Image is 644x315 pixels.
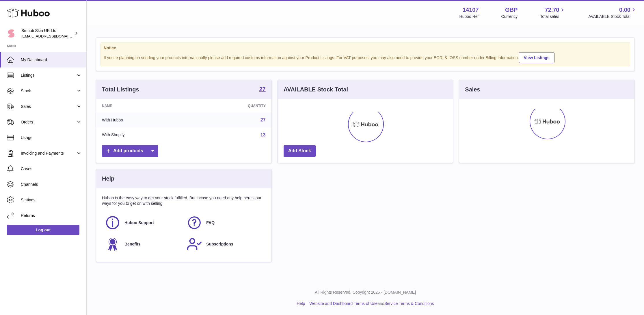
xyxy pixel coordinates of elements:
span: My Dashboard [21,57,82,63]
span: Listings [21,73,76,78]
span: Stock [21,88,76,94]
p: All Rights Reserved. Copyright 2025 - [DOMAIN_NAME] [91,290,639,295]
strong: Notice [104,45,627,51]
a: 0.00 AVAILABLE Stock Total [588,6,637,19]
a: 13 [260,132,266,137]
a: View Listings [519,52,554,63]
span: Usage [21,135,82,140]
a: 27 [260,117,266,122]
li: and [307,301,434,306]
a: 27 [259,86,265,93]
span: Settings [21,197,82,203]
h3: AVAILABLE Stock Total [284,86,348,93]
a: 72.70 Total sales [540,6,566,19]
a: Service Terms & Conditions [384,301,434,306]
span: Cases [21,166,82,172]
th: Quantity [191,99,271,112]
span: [EMAIL_ADDRESS][DOMAIN_NAME] [21,34,85,38]
h3: Sales [465,86,480,93]
a: Website and Dashboard Terms of Use [309,301,377,306]
a: Huboo Support [105,215,181,230]
div: If you're planning on sending your products internationally please add required customs informati... [104,51,627,63]
a: Benefits [105,236,181,252]
div: Smuuti Skin UK Ltd [21,28,73,39]
span: 72.70 [545,6,559,14]
span: Subscriptions [206,241,233,247]
span: Orders [21,119,76,125]
strong: GBP [505,6,518,14]
span: Channels [21,182,82,187]
strong: 27 [259,86,265,92]
a: Add products [102,145,158,157]
span: AVAILABLE Stock Total [588,14,637,19]
a: Help [297,301,305,306]
span: 0.00 [619,6,630,14]
img: tomi@beautyko.fi [7,29,16,38]
td: With Shopify [96,127,191,142]
p: Huboo is the easy way to get your stock fulfilled. But incase you need any help here's our ways f... [102,195,266,206]
span: Sales [21,104,76,109]
span: Total sales [540,14,566,19]
span: Benefits [124,241,140,247]
h3: Help [102,175,114,183]
span: Returns [21,213,82,218]
span: Huboo Support [124,220,154,226]
div: Huboo Ref [459,14,479,19]
td: With Huboo [96,112,191,127]
a: FAQ [187,215,263,230]
a: Subscriptions [187,236,263,252]
a: Log out [7,225,79,235]
th: Name [96,99,191,112]
h3: Total Listings [102,86,139,93]
span: Invoicing and Payments [21,151,76,156]
a: Add Stock [284,145,316,157]
strong: 14107 [463,6,479,14]
span: FAQ [206,220,215,226]
div: Currency [501,14,518,19]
